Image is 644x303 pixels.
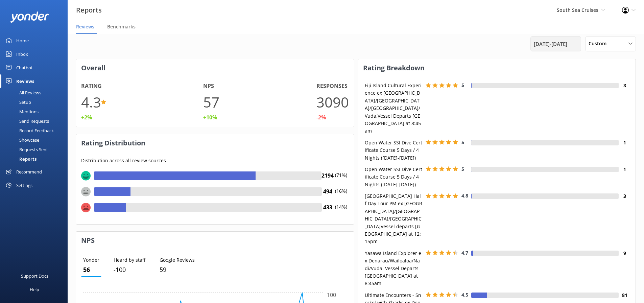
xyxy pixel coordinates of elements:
[4,126,54,135] div: Record Feedback
[334,171,349,187] p: (71%)
[461,139,464,145] span: 5
[76,23,94,30] span: Reviews
[4,88,41,97] div: All Reviews
[363,250,424,287] div: Yasawa Island Explorer ex Denarau/Wailoaloa/Nadi/Vuda. Vessel Departs [GEOGRAPHIC_DATA] at 8:45am
[30,283,39,296] div: Help
[4,97,68,107] a: Setup
[76,5,102,16] h3: Reports
[316,91,349,113] h1: 3090
[83,265,99,275] p: 56
[16,47,28,61] div: Inbox
[4,116,68,126] a: Send Requests
[461,250,468,256] span: 4.7
[4,154,68,164] a: Reports
[4,145,68,154] a: Requests Sent
[619,139,630,146] h4: 1
[316,113,326,122] div: -2%
[4,107,39,116] div: Mentions
[76,232,354,249] h3: NPS
[4,145,48,154] div: Requests Sent
[557,7,598,13] span: South Sea Cruises
[76,134,354,152] h3: Rating Distribution
[316,82,348,91] h4: Responses
[107,23,136,30] span: Benchmarks
[619,82,630,89] h4: 3
[358,59,636,77] h3: Rating Breakdown
[363,192,424,246] div: [GEOGRAPHIC_DATA] Half Day Tour PM ex [GEOGRAPHIC_DATA]/[GEOGRAPHIC_DATA]/[GEOGRAPHIC_DATA]Vessel...
[461,292,468,298] span: 4.5
[327,291,336,299] tspan: 100
[160,265,195,275] p: 59
[4,116,49,126] div: Send Requests
[461,166,464,172] span: 5
[81,113,92,122] div: +2%
[363,166,424,188] div: Open Water SSI Dive Certificate Course 5 Days / 4 Nights ([DATE]-[DATE])
[322,203,334,212] h4: 433
[16,179,32,192] div: Settings
[322,187,334,196] h4: 494
[16,74,34,88] div: Reviews
[321,171,334,180] h4: 2194
[114,265,145,275] p: -100
[461,82,464,88] span: 5
[16,61,33,74] div: Chatbot
[4,135,39,145] div: Showcase
[363,82,424,135] div: Fiji Island Cultural Experience ex [GEOGRAPHIC_DATA]/[GEOGRAPHIC_DATA]/[GEOGRAPHIC_DATA]/Vuda.Ves...
[4,97,31,107] div: Setup
[4,88,68,97] a: All Reviews
[619,292,630,299] h4: 81
[619,250,630,257] h4: 9
[461,192,468,199] span: 4.8
[619,192,630,200] h4: 3
[4,126,68,135] a: Record Feedback
[160,256,195,264] p: Google Reviews
[16,34,29,47] div: Home
[83,256,99,264] p: Yonder
[363,139,424,162] div: Open Water SSI Dive Certificate Course 5 Days / 4 Nights ([DATE]-[DATE])
[534,40,567,48] span: [DATE] - [DATE]
[203,82,214,91] h4: NPS
[81,91,101,113] h1: 4.3
[10,11,49,23] img: yonder-white-logo.png
[81,157,349,164] p: Distribution across all review sources
[21,269,48,283] div: Support Docs
[334,187,349,203] p: (16%)
[4,107,68,116] a: Mentions
[4,135,68,145] a: Showcase
[4,154,37,164] div: Reports
[16,165,42,179] div: Recommend
[81,82,102,91] h4: Rating
[76,59,354,77] h3: Overall
[114,256,145,264] p: Heard by staff
[619,166,630,173] h4: 1
[589,40,611,47] span: Custom
[203,113,217,122] div: +10%
[203,91,219,113] h1: 57
[334,203,349,219] p: (14%)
